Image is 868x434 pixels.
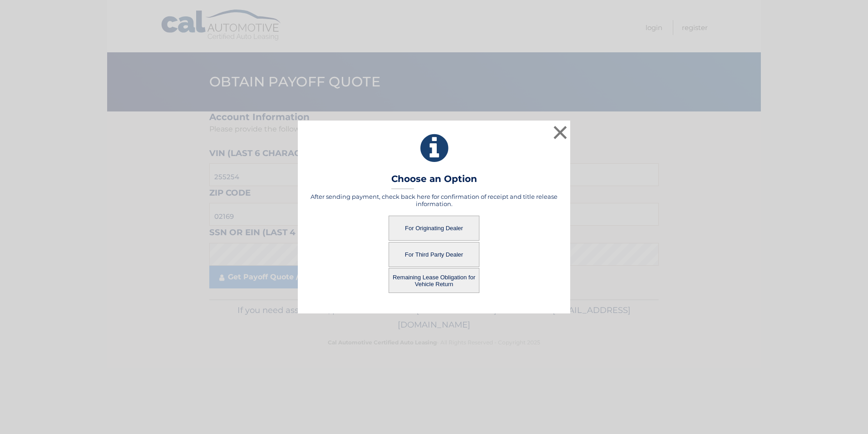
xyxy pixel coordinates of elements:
[389,242,479,267] button: For Third Party Dealer
[389,268,479,293] button: Remaining Lease Obligation for Vehicle Return
[389,216,479,241] button: For Originating Dealer
[309,193,559,207] h5: After sending payment, check back here for confirmation of receipt and title release information.
[551,123,569,141] button: ×
[391,173,477,189] h3: Choose an Option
